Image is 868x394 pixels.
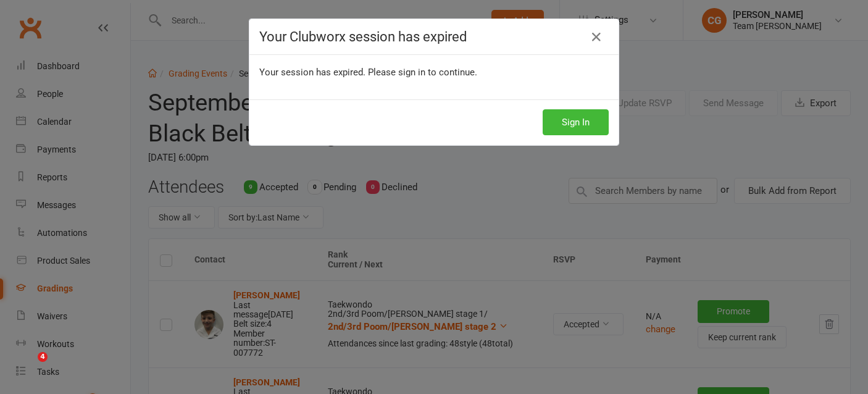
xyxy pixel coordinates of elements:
a: Close [586,27,606,47]
iframe: Intercom live chat [12,352,42,382]
span: Your session has expired. Please sign in to continue. [259,67,477,78]
h4: Your Clubworx session has expired [259,29,609,44]
button: Sign In [543,109,609,135]
span: 4 [38,352,48,362]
